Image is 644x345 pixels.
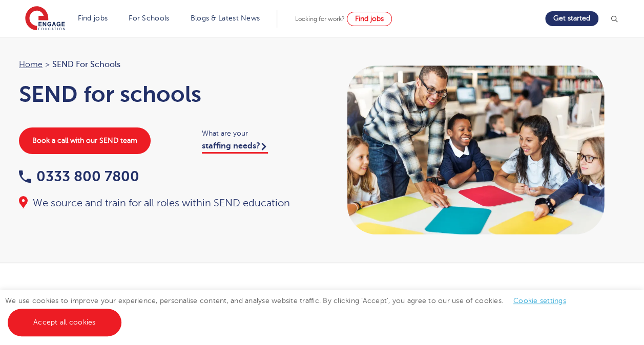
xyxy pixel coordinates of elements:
[5,297,576,326] span: We use cookies to improve your experience, personalise content, and analyse website traffic. By c...
[191,14,260,22] a: Blogs & Latest News
[8,309,121,336] a: Accept all cookies
[19,127,151,154] a: Book a call with our SEND team
[78,14,108,22] a: Find jobs
[355,15,384,23] span: Find jobs
[19,168,139,184] a: 0333 800 7800
[513,297,566,305] a: Cookie settings
[202,127,312,139] span: What are your
[19,81,312,107] h1: SEND for schools
[19,60,43,69] a: Home
[52,58,120,71] span: SEND for Schools
[19,58,312,71] nav: breadcrumb
[295,15,345,23] span: Looking for work?
[202,141,268,154] a: staffing needs?
[347,12,392,26] a: Find jobs
[45,60,50,69] span: >
[25,6,65,32] img: Engage Education
[19,196,312,210] div: We source and train for all roles within SEND education
[129,14,169,22] a: For Schools
[545,11,598,26] a: Get started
